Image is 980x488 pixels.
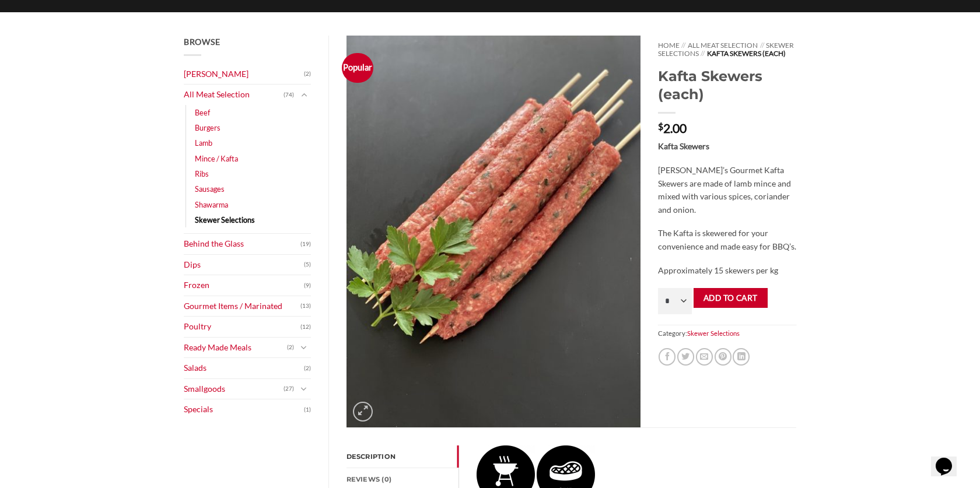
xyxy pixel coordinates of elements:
span: Kafta Skewers (each) [707,49,786,58]
h1: Kafta Skewers (each) [658,67,796,103]
a: Burgers [195,120,220,135]
a: Share on LinkedIn [733,348,750,365]
a: [PERSON_NAME] [184,64,304,85]
a: Skewer Selections [658,41,794,58]
button: Toggle [297,382,311,395]
span: (74) [283,86,294,104]
p: Approximately 15 skewers per kg [658,264,796,278]
span: Category: [658,325,796,342]
strong: Kafta Skewers [658,141,709,151]
a: Share on Facebook [659,348,675,365]
a: Smallgoods [184,379,283,399]
span: (2) [287,339,294,356]
a: Dips [184,255,304,275]
span: (5) [304,256,311,273]
a: Mince / Kafta [195,151,238,166]
bdi: 2.00 [658,121,687,135]
span: (13) [300,297,311,315]
a: Skewer Selections [195,212,255,227]
a: Beef [195,105,210,120]
span: (19) [300,236,311,253]
a: Shawarma [195,197,228,212]
p: The Kafta is skewered for your convenience and made easy for BBQ’s. [658,227,796,253]
span: (1) [304,401,311,419]
span: // [681,41,685,50]
span: (12) [300,318,311,336]
span: (2) [304,360,311,377]
button: Toggle [297,341,311,354]
span: $ [658,122,663,131]
a: Poultry [184,317,300,337]
p: [PERSON_NAME]’s Gourmet Kafta Skewers are made of lamb mince and mixed with various spices, coria... [658,164,796,216]
a: Ribs [195,166,209,181]
a: Skewer Selections [687,329,740,337]
a: Gourmet Items / Marinated [184,296,300,317]
span: (2) [304,65,311,83]
a: Ready Made Meals [184,338,287,358]
a: Zoom [353,402,373,422]
a: Frozen [184,275,304,296]
span: // [701,49,705,58]
a: All Meat Selection [688,41,758,50]
button: Toggle [297,89,311,101]
a: Specials [184,399,304,420]
a: Home [658,41,680,50]
a: Sausages [195,181,225,196]
a: Email to a Friend [696,348,713,365]
a: Lamb [195,135,212,150]
img: Kafta Skewers (each) [346,36,640,427]
a: Behind the Glass [184,234,300,254]
a: Pin on Pinterest [715,348,731,365]
a: Description [346,445,459,468]
span: (9) [304,277,311,294]
a: All Meat Selection [184,85,283,105]
span: (27) [283,380,294,398]
button: Add to cart [694,288,768,308]
iframe: chat widget [931,441,968,476]
span: // [760,41,764,50]
a: Salads [184,358,304,378]
span: Browse [184,37,220,47]
a: Share on Twitter [677,348,694,365]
